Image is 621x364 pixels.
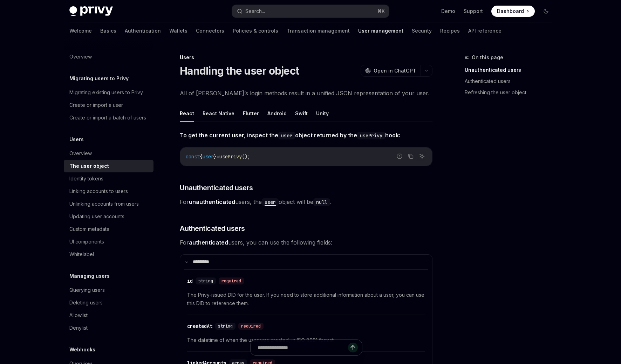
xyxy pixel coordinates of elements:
a: Dashboard [491,6,535,17]
a: Connectors [196,22,224,39]
a: Refreshing the user object [465,87,557,98]
div: Linking accounts to users [69,187,128,195]
span: On this page [472,53,503,62]
span: The Privy-issued DID for the user. If you need to store additional information about a user, you ... [187,291,425,308]
button: React [180,105,194,122]
a: Linking accounts to users [64,185,153,198]
div: createdAt [187,323,212,330]
strong: authenticated [189,239,228,246]
code: usePrivy [357,132,385,139]
a: user [278,132,295,139]
button: React Native [203,105,234,122]
a: The user object [64,160,153,172]
a: Identity tokens [64,172,153,185]
span: const [186,153,200,160]
a: Allowlist [64,309,153,322]
button: Toggle dark mode [540,6,552,17]
img: dark logo [69,6,113,16]
span: usePrivy [219,153,242,160]
div: Whitelabel [69,250,94,259]
span: ⌘ K [377,8,385,14]
span: Dashboard [497,8,524,15]
div: required [219,277,244,284]
button: Swift [295,105,308,122]
a: Welcome [69,22,92,39]
button: Report incorrect code [395,152,404,161]
button: Search...⌘K [232,5,389,18]
a: Support [464,8,483,15]
button: Send message [348,343,358,352]
span: Open in ChatGPT [374,67,416,74]
a: UI components [64,235,153,248]
div: Updating user accounts [69,212,124,221]
code: null [313,198,330,206]
a: Authenticated users [465,76,557,87]
div: id [187,277,193,284]
a: Migrating existing users to Privy [64,86,153,99]
button: Android [267,105,287,122]
a: Unlinking accounts from users [64,198,153,210]
div: Search... [245,7,265,15]
h5: Managing users [69,272,110,280]
span: For users, the object will be . [180,197,432,207]
span: The datetime of when the user was created, in ISO 8601 format. [187,336,425,344]
strong: To get the current user, inspect the object returned by the hook: [180,132,400,139]
span: user [203,153,214,160]
a: Overview [64,50,153,63]
div: Migrating existing users to Privy [69,88,143,97]
div: Denylist [69,324,88,332]
div: Create or import a batch of users [69,114,146,122]
a: Updating user accounts [64,210,153,223]
div: Overview [69,53,92,61]
button: Copy the contents from the code block [406,152,415,161]
a: Recipes [440,22,460,39]
code: user [262,198,279,206]
span: } [214,153,217,160]
div: Users [180,54,432,61]
a: Custom metadata [64,223,153,235]
div: Deleting users [69,298,103,307]
a: Transaction management [287,22,350,39]
div: Querying users [69,286,105,294]
code: user [278,132,295,139]
a: Whitelabel [64,248,153,261]
button: Ask AI [417,152,426,161]
h5: Users [69,135,84,144]
div: The user object [69,162,109,170]
div: Custom metadata [69,225,109,233]
span: string [218,323,233,329]
span: (); [242,153,250,160]
h5: Migrating users to Privy [69,74,129,83]
a: Security [412,22,432,39]
a: user [262,198,279,205]
a: Create or import a batch of users [64,111,153,124]
a: User management [358,22,403,39]
a: Deleting users [64,296,153,309]
span: Unauthenticated users [180,183,253,193]
span: Authenticated users [180,224,245,233]
a: API reference [468,22,501,39]
div: Identity tokens [69,174,103,183]
a: Overview [64,147,153,160]
button: Flutter [243,105,259,122]
div: required [238,323,264,330]
a: Create or import a user [64,99,153,111]
div: Unlinking accounts from users [69,200,139,208]
div: UI components [69,238,104,246]
span: { [200,153,203,160]
span: string [198,278,213,284]
h1: Handling the user object [180,64,299,77]
button: Unity [316,105,329,122]
a: Unauthenticated users [465,64,557,76]
a: Wallets [169,22,187,39]
div: Overview [69,149,92,158]
a: Demo [441,8,455,15]
a: Authentication [125,22,161,39]
h5: Webhooks [69,345,95,354]
span: All of [PERSON_NAME]’s login methods result in a unified JSON representation of your user. [180,88,432,98]
span: For users, you can use the following fields: [180,238,432,247]
span: = [217,153,219,160]
div: Allowlist [69,311,88,320]
a: Policies & controls [233,22,278,39]
button: Open in ChatGPT [361,65,421,77]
